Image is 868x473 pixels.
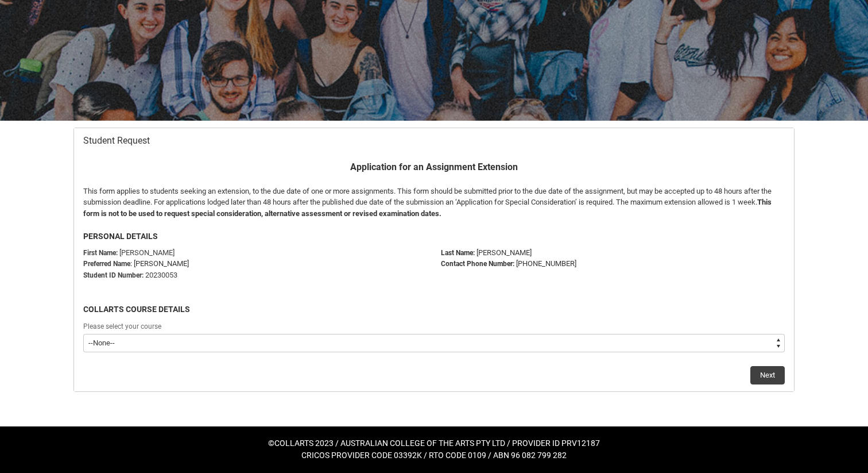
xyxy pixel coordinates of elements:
[516,259,576,268] span: [PHONE_NUMBER]
[83,260,130,268] strong: Preferred Name
[83,249,118,257] strong: First Name:
[83,186,785,220] p: This form applies to students seeking an extension, to the due date of one or more assignments. T...
[83,198,772,218] b: This form is not to be used to request special consideration, alternative assessment or revised e...
[145,271,177,279] span: 20230053
[73,128,795,392] article: Redu_Student_Request flow
[83,271,144,279] strong: Student ID Number:
[83,232,158,241] b: PERSONAL DETAILS
[750,366,785,384] button: Next
[350,161,518,172] b: Application for an Assignment Extension
[83,305,190,314] b: COLLARTS COURSE DETAILS
[83,258,427,270] p: : [PERSON_NAME]
[441,247,785,259] p: [PERSON_NAME]
[83,135,150,147] span: Student Request
[119,248,175,257] span: [PERSON_NAME]
[441,260,514,268] b: Contact Phone Number:
[441,249,475,257] b: Last Name:
[83,322,161,330] span: Please select your course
